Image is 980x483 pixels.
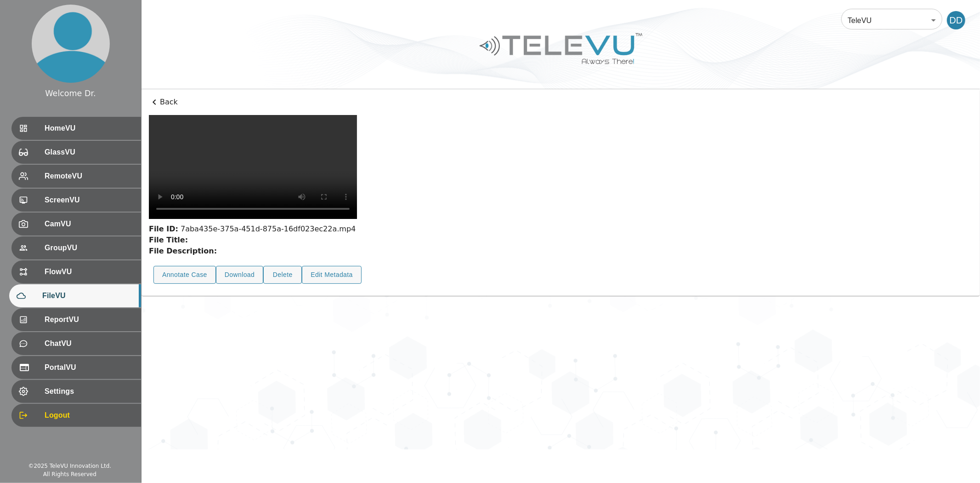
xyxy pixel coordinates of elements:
[32,5,110,83] img: profile.png
[45,338,134,349] span: ChatVU
[28,462,111,470] div: © 2025 TeleVU Innovation Ltd.
[11,165,141,188] div: RemoteVU
[45,410,134,421] span: Logout
[45,314,134,325] span: ReportVU
[11,236,141,259] div: GroupVU
[149,97,973,108] p: Back
[11,141,141,164] div: GlassVU
[11,332,141,355] div: ChatVU
[42,290,134,301] span: FileVU
[216,266,263,284] button: Download
[11,260,141,283] div: FlowVU
[263,266,302,284] button: Delete
[11,308,141,331] div: ReportVU
[149,236,188,244] strong: File Title:
[45,218,134,230] span: CamVU
[11,189,141,212] div: ScreenVU
[149,224,357,235] div: 7aba435e-375a-451d-875a-16df023ec22a.mp4
[947,11,965,29] div: DD
[45,171,134,182] span: RemoteVU
[9,284,141,307] div: FileVU
[11,356,141,379] div: PortalVU
[841,7,942,33] div: TeleVU
[45,87,96,99] div: Welcome Dr.
[149,247,217,255] strong: File Description:
[302,266,362,284] button: Edit Metadata
[11,380,141,403] div: Settings
[45,147,134,158] span: GlassVU
[45,362,134,373] span: PortalVU
[45,123,134,134] span: HomeVU
[45,266,134,277] span: FlowVU
[11,117,141,140] div: HomeVU
[45,242,134,253] span: GroupVU
[45,386,134,397] span: Settings
[153,266,216,284] button: Annotate Case
[45,195,134,206] span: ScreenVU
[11,404,141,427] div: Logout
[11,213,141,236] div: CamVU
[478,29,644,68] img: Logo
[149,224,178,233] strong: File ID:
[43,470,96,478] div: All Rights Reserved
